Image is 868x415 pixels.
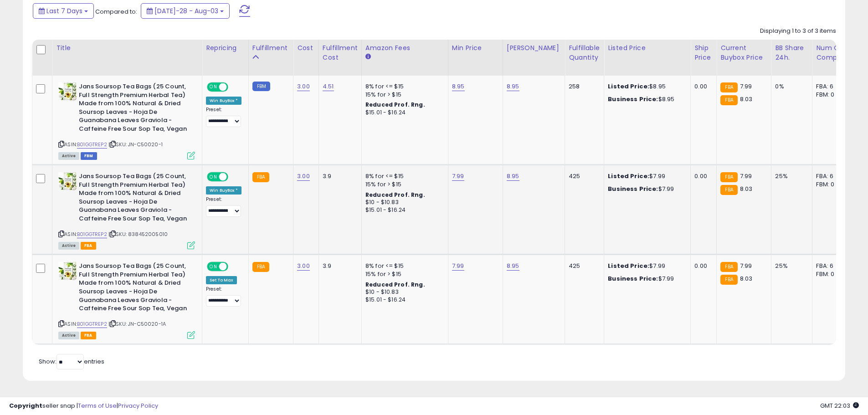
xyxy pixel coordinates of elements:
[507,43,561,53] div: [PERSON_NAME]
[323,262,354,270] div: 3.9
[79,172,190,225] b: Jans Soursop Tea Bags (25 Count, Full Strength Premium Herbal Tea) Made from 100% Natural & Dried...
[227,83,241,91] span: OFF
[81,242,96,250] span: FBA
[365,43,444,53] div: Amazon Fees
[608,172,649,180] b: Listed Price:
[608,275,683,283] div: $7.99
[608,82,649,91] b: Listed Price:
[81,152,97,160] span: FBM
[816,82,846,91] div: FBA: 6
[775,43,808,62] div: BB Share 24h.
[365,288,441,296] div: $10 - $10.83
[694,82,709,91] div: 0.00
[608,95,658,103] b: Business Price:
[208,263,219,271] span: ON
[58,262,77,280] img: 51GFBp1HWzL._SL40_.jpg
[740,172,752,180] span: 7.99
[694,43,713,62] div: Ship Price
[569,262,597,270] div: 425
[56,43,198,53] div: Title
[740,184,753,193] span: 8.03
[816,43,849,62] div: Num of Comp.
[206,276,237,284] div: Set To Max
[33,3,94,19] button: Last 7 Days
[108,320,166,328] span: | SKU: JN-C50020-1A
[569,43,600,62] div: Fulfillable Quantity
[77,320,107,328] a: B01GGTREP2
[452,43,499,53] div: Min Price
[720,82,737,92] small: FBA
[58,82,195,159] div: ASIN:
[816,262,846,270] div: FBA: 6
[452,261,464,271] a: 7.99
[608,184,658,193] b: Business Price:
[720,95,737,105] small: FBA
[608,82,683,91] div: $8.95
[507,82,519,91] a: 8.95
[720,262,737,272] small: FBA
[365,206,441,214] div: $15.01 - $16.24
[297,261,310,271] a: 3.00
[365,262,441,270] div: 8% for <= $15
[208,83,219,91] span: ON
[608,95,683,103] div: $8.95
[720,172,737,182] small: FBA
[206,97,241,105] div: Win BuyBox *
[365,109,441,117] div: $15.01 - $16.24
[740,261,752,270] span: 7.99
[206,43,245,53] div: Repricing
[252,172,269,182] small: FBA
[58,82,77,101] img: 51GFBp1HWzL._SL40_.jpg
[95,7,137,16] span: Compared to:
[297,172,310,181] a: 3.00
[608,261,649,270] b: Listed Price:
[78,401,117,410] a: Terms of Use
[108,141,163,148] span: | SKU: JN-C50020-1
[58,332,79,339] span: All listings currently available for purchase on Amazon
[569,172,597,180] div: 425
[775,172,805,180] div: 25%
[365,199,441,206] div: $10 - $10.83
[452,82,465,91] a: 8.95
[58,172,77,190] img: 51GFBp1HWzL._SL40_.jpg
[39,357,104,366] span: Show: entries
[740,82,752,91] span: 7.99
[608,262,683,270] div: $7.99
[740,274,753,283] span: 8.03
[365,281,425,288] b: Reduced Prof. Rng.
[227,263,241,271] span: OFF
[154,6,218,15] span: [DATE]-28 - Aug-03
[816,172,846,180] div: FBA: 6
[694,262,709,270] div: 0.00
[79,82,190,135] b: Jans Soursop Tea Bags (25 Count, Full Strength Premium Herbal Tea) Made from 100% Natural & Dried...
[816,91,846,99] div: FBM: 0
[58,242,79,250] span: All listings currently available for purchase on Amazon
[46,6,82,15] span: Last 7 Days
[820,401,859,410] span: 2025-08-12 22:03 GMT
[365,180,441,189] div: 15% for > $15
[775,262,805,270] div: 25%
[9,401,42,410] strong: Copyright
[81,332,96,339] span: FBA
[227,173,241,181] span: OFF
[608,43,687,53] div: Listed Price
[58,172,195,248] div: ASIN:
[323,82,334,91] a: 4.51
[9,402,158,410] div: seller snap | |
[740,95,753,103] span: 8.03
[252,43,289,53] div: Fulfillment
[58,152,79,160] span: All listings currently available for purchase on Amazon
[365,82,441,91] div: 8% for <= $15
[206,186,241,195] div: Win BuyBox *
[77,141,107,149] a: B01GGTREP2
[297,43,315,53] div: Cost
[452,172,464,181] a: 7.99
[365,191,425,199] b: Reduced Prof. Rng.
[108,231,168,238] span: | SKU: 838452005010
[323,172,354,180] div: 3.9
[365,101,425,108] b: Reduced Prof. Rng.
[323,43,358,62] div: Fulfillment Cost
[206,196,241,217] div: Preset:
[507,172,519,181] a: 8.95
[365,172,441,180] div: 8% for <= $15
